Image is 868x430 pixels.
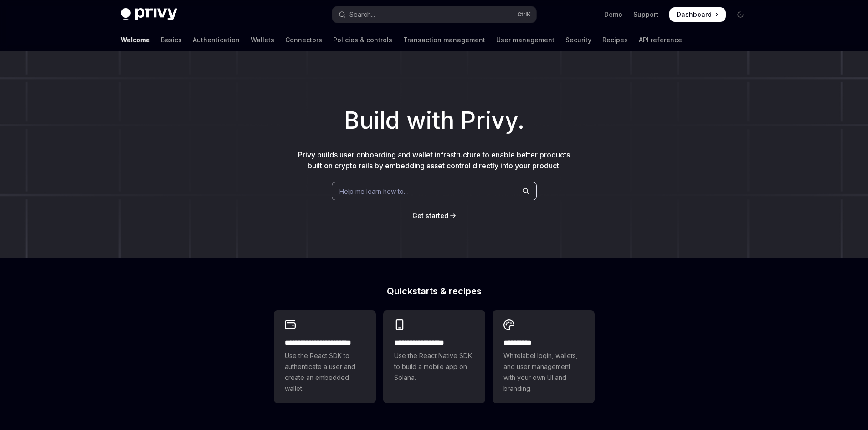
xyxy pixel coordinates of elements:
span: Dashboard [677,10,712,19]
a: Policies & controls [333,29,392,51]
span: Use the React Native SDK to build a mobile app on Solana. [394,350,474,383]
img: dark logo [121,8,177,21]
span: Use the React SDK to authenticate a user and create an embedded wallet. [285,350,365,394]
a: Dashboard [669,7,726,22]
button: Open search [332,6,536,23]
a: API reference [639,29,682,51]
span: Privy builds user onboarding and wallet infrastructure to enable better products built on crypto ... [298,150,570,170]
span: Ctrl K [517,11,531,18]
button: Toggle dark mode [733,7,748,22]
a: User management [496,29,555,51]
a: Recipes [602,29,628,51]
a: Demo [604,10,622,19]
h1: Build with Privy. [15,103,853,138]
a: Connectors [285,29,322,51]
a: Security [565,29,591,51]
span: Help me learn how to… [339,187,409,196]
span: Whitelabel login, wallets, and user management with your own UI and branding. [503,350,584,394]
span: Get started [412,212,448,219]
a: Get started [412,211,448,220]
a: Wallets [251,29,274,51]
a: **** *****Whitelabel login, wallets, and user management with your own UI and branding. [493,310,595,403]
a: Support [633,10,658,19]
h2: Quickstarts & recipes [274,287,595,296]
div: Search... [349,9,375,20]
a: Welcome [121,29,150,51]
a: Authentication [193,29,240,51]
a: Basics [161,29,182,51]
a: **** **** **** ***Use the React Native SDK to build a mobile app on Solana. [383,310,485,403]
a: Transaction management [403,29,485,51]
